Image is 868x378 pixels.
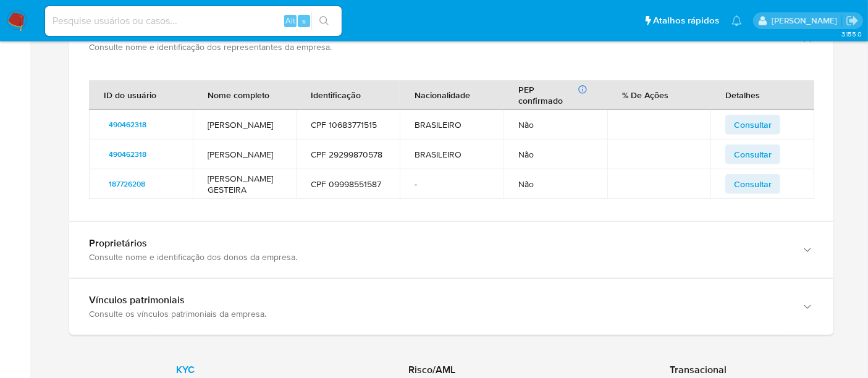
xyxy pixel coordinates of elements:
span: Risco/AML [408,363,455,377]
input: Pesquise usuários ou casos... [45,13,342,29]
a: Notificações [731,15,742,26]
p: fernanda.sandoval@mercadopago.com.br [772,15,841,27]
span: 3.155.0 [841,29,862,39]
button: search-icon [311,12,337,30]
a: Sair [846,14,859,27]
span: Alt [285,15,295,27]
span: KYC [176,363,195,377]
span: Atalhos rápidos [653,14,719,27]
span: s [302,15,306,27]
span: Transacional [670,363,727,377]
